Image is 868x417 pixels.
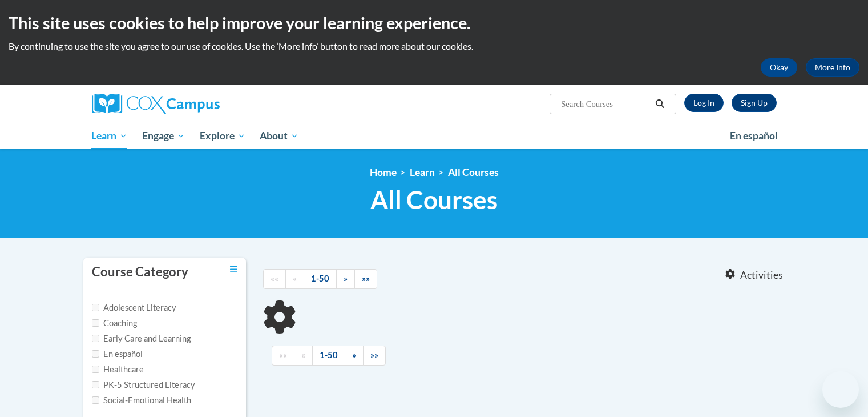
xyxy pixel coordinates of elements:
[92,350,99,358] input: Checkbox for Options
[806,58,859,77] a: More Info
[9,40,859,53] p: By continuing to use the site you agree to our use of cookies. Use the ‘More info’ button to read...
[92,394,191,407] label: Social-Emotional Health
[370,350,378,360] span: »»
[345,346,364,366] a: Next
[92,335,99,342] input: Checkbox for Options
[362,274,370,283] span: »»
[344,274,348,283] span: »
[363,346,386,366] a: End
[135,123,192,149] a: Engage
[252,123,306,149] a: About
[272,346,294,366] a: Begining
[75,123,794,149] div: Main menu
[651,97,668,111] button: Search
[260,129,298,143] span: About
[142,129,185,143] span: Engage
[312,346,345,366] a: 1-50
[192,123,253,149] a: Explore
[92,379,195,391] label: PK-5 Structured Literacy
[92,304,99,311] input: Checkbox for Options
[92,348,143,360] label: En español
[732,94,777,112] a: Register
[354,269,377,289] a: End
[336,269,355,289] a: Next
[304,269,337,289] a: 1-50
[92,94,309,114] a: Cox Campus
[294,346,313,366] a: Previous
[761,58,797,77] button: Okay
[200,129,245,143] span: Explore
[285,269,304,289] a: Previous
[822,371,859,408] iframe: Button to launch messaging window
[684,94,724,112] a: Log In
[293,274,297,283] span: «
[263,269,286,289] a: Begining
[92,319,99,327] input: Checkbox for Options
[9,11,859,34] h2: This site uses cookies to help improve your learning experience.
[740,269,783,282] span: Activities
[370,185,498,215] span: All Courses
[730,130,778,142] span: En español
[92,396,99,404] input: Checkbox for Options
[92,302,176,314] label: Adolescent Literacy
[91,129,127,143] span: Learn
[92,263,188,281] h3: Course Category
[92,94,220,114] img: Cox Campus
[370,166,397,178] a: Home
[410,166,435,178] a: Learn
[271,274,278,283] span: ««
[352,350,356,360] span: »
[92,366,99,373] input: Checkbox for Options
[92,332,191,345] label: Early Care and Learning
[448,166,499,178] a: All Courses
[92,317,137,330] label: Coaching
[279,350,287,360] span: ««
[230,263,237,276] a: Toggle collapse
[301,350,305,360] span: «
[92,381,99,388] input: Checkbox for Options
[84,123,135,149] a: Learn
[92,363,144,376] label: Healthcare
[560,97,651,111] input: Search Courses
[722,124,785,148] a: En español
